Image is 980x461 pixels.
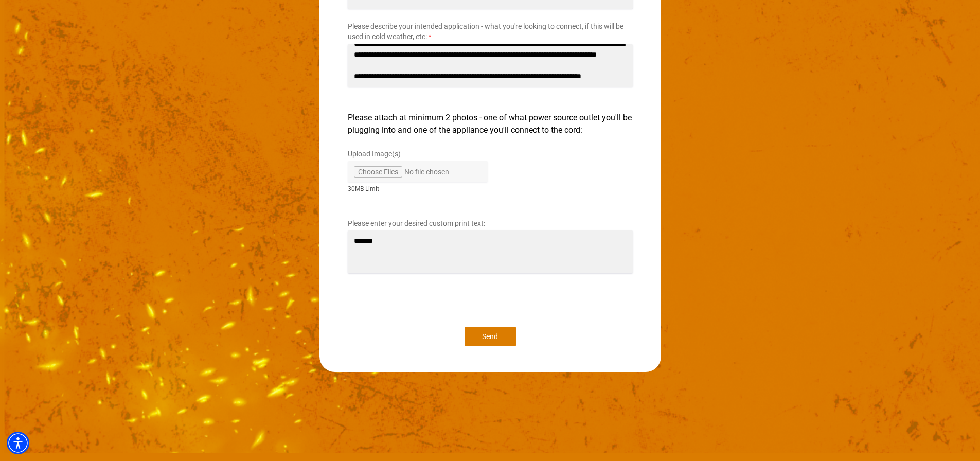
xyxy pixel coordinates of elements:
[465,327,516,346] button: Send
[348,22,623,41] span: Please describe your intended application - what you're looking to connect, if this will be used ...
[348,150,401,158] span: Upload Image(s)
[348,184,488,193] small: 30MB Limit
[348,219,485,227] span: Please enter your desired custom print text:
[7,432,29,454] div: Accessibility Menu
[348,286,482,314] button: submit inquiry
[348,112,633,136] p: Please attach at minimum 2 photos - one of what power source outlet you'll be plugging into and o...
